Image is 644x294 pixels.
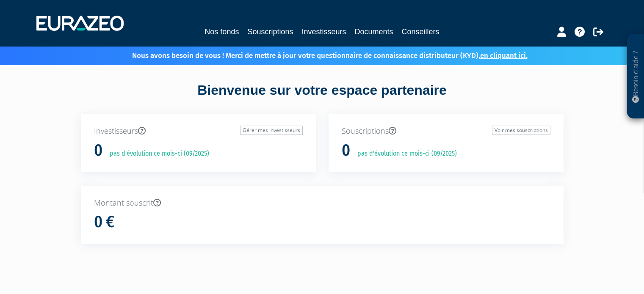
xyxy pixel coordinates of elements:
[301,26,346,38] a: Investisseurs
[104,149,209,159] p: pas d'évolution ce mois-ci (09/2025)
[75,81,570,114] div: Bienvenue sur votre espace partenaire
[480,51,528,60] a: en cliquant ici.
[247,26,293,38] a: Souscriptions
[94,126,303,137] p: Investisseurs
[351,149,457,159] p: pas d'évolution ce mois-ci (09/2025)
[94,198,550,209] p: Montant souscrit
[94,213,114,231] h1: 0 €
[36,16,124,31] img: 1732889491-logotype_eurazeo_blanc_rvb.png
[492,126,550,135] a: Voir mes souscriptions
[631,38,641,115] p: Besoin d'aide ?
[108,49,528,61] p: Nous avons besoin de vous ! Merci de mettre à jour votre questionnaire de connaissance distribute...
[402,26,439,38] a: Conseillers
[342,142,350,159] h1: 0
[240,126,303,135] a: Gérer mes investisseurs
[342,126,550,137] p: Souscriptions
[205,26,239,38] a: Nos fonds
[94,142,102,159] h1: 0
[355,26,393,38] a: Documents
